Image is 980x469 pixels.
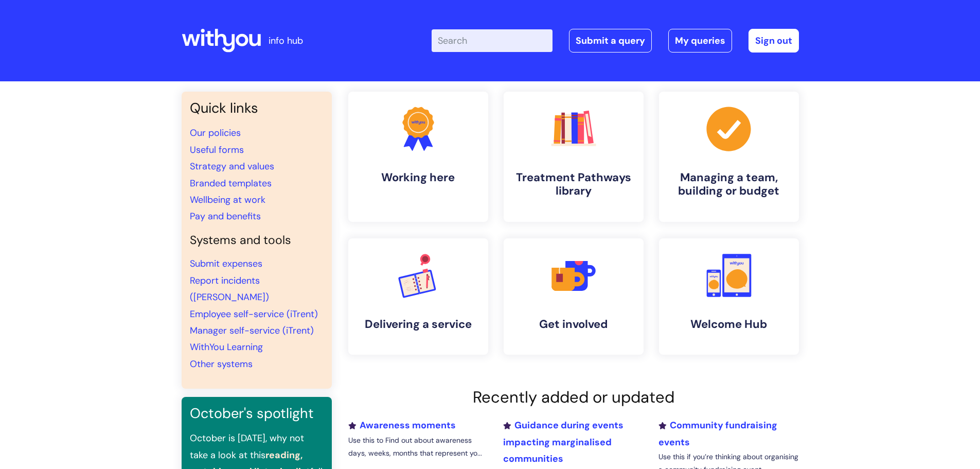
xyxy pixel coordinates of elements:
[504,92,644,222] a: Treatment Pathways library
[348,238,488,355] a: Delivering a service
[190,233,324,248] h4: Systems and tools
[667,318,791,331] h4: Welcome Hub
[357,171,480,184] h4: Working here
[190,194,265,206] a: Wellbeing at work
[190,144,244,156] a: Useful forms
[190,405,324,422] h3: October's spotlight
[190,100,324,116] h3: Quick links
[749,29,799,53] a: Sign out
[432,29,799,53] div: | -
[190,210,261,222] a: Pay and benefits
[503,419,623,465] a: Guidance during events impacting marginalised communities
[348,92,488,222] a: Working here
[348,419,456,431] a: Awareness moments
[190,257,262,270] a: Submit expenses
[348,388,799,407] h2: Recently added or updated
[569,29,652,53] a: Submit a query
[659,238,799,355] a: Welcome Hub
[190,324,314,337] a: Manager self-service (iTrent)
[667,171,791,198] h4: Managing a team, building or budget
[668,29,732,53] a: My queries
[512,171,635,198] h4: Treatment Pathways library
[190,341,263,353] a: WithYou Learning
[658,419,777,448] a: Community fundraising events
[659,92,799,222] a: Managing a team, building or budget
[357,318,480,331] h4: Delivering a service
[512,318,635,331] h4: Get involved
[348,434,488,460] p: Use this to Find out about awareness days, weeks, months that represent yo...
[190,274,269,303] a: Report incidents ([PERSON_NAME])
[190,127,241,139] a: Our policies
[269,32,303,49] p: info hub
[190,160,274,172] a: Strategy and values
[432,29,553,52] input: Search
[190,358,253,370] a: Other systems
[190,308,318,320] a: Employee self-service (iTrent)
[190,177,272,189] a: Branded templates
[504,238,644,355] a: Get involved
